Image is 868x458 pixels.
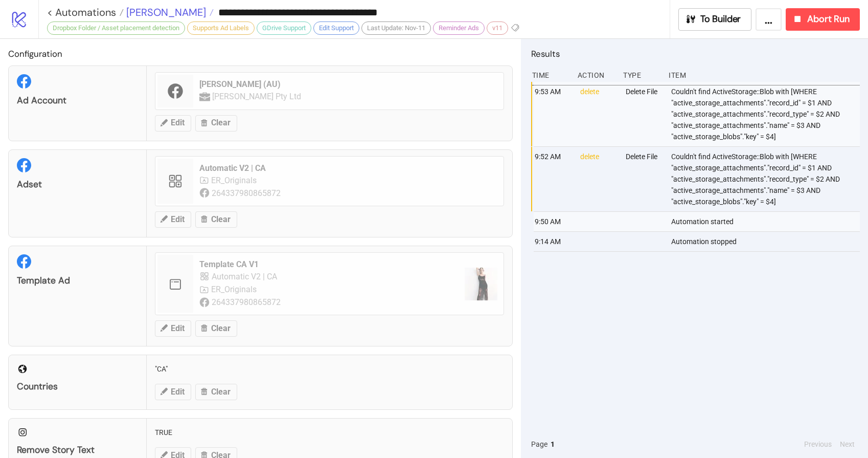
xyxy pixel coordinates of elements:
div: Delete File [625,147,663,211]
button: Previous [801,439,835,450]
div: Item [668,66,860,85]
div: Couldn't find ActiveStorage::Blob with [WHERE "active_storage_attachments"."record_id" = $1 AND "... [670,147,862,211]
span: [PERSON_NAME] [124,6,206,19]
div: Time [531,66,569,85]
div: Couldn't find ActiveStorage::Blob with [WHERE "active_storage_attachments"."record_id" = $1 AND "... [670,82,862,146]
a: < Automations [47,7,124,17]
div: Dropbox Folder / Asset placement detection [47,21,185,35]
div: Last Update: Nov-11 [361,21,431,35]
a: [PERSON_NAME] [124,7,214,17]
span: To Builder [700,13,741,25]
div: 9:14 AM [534,232,572,251]
div: 9:52 AM [534,147,572,211]
button: ... [756,8,782,31]
div: delete [579,147,618,211]
button: Abort Run [786,8,860,31]
span: Page [531,439,547,450]
button: To Builder [678,8,752,31]
button: Next [837,439,858,450]
h2: Results [531,47,860,60]
div: Supports Ad Labels [187,21,255,35]
div: Type [622,66,660,85]
div: delete [579,82,618,146]
div: Automation started [670,212,862,231]
div: Action [577,66,615,85]
div: Reminder Ads [433,21,485,35]
div: 9:53 AM [534,82,572,146]
span: Abort Run [807,13,850,25]
div: 9:50 AM [534,212,572,231]
div: Edit Support [313,21,359,35]
div: Delete File [625,82,663,146]
div: v11 [487,21,508,35]
div: GDrive Support [257,21,311,35]
button: 1 [547,439,558,450]
div: Automation stopped [670,232,862,251]
h2: Configuration [8,47,513,60]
